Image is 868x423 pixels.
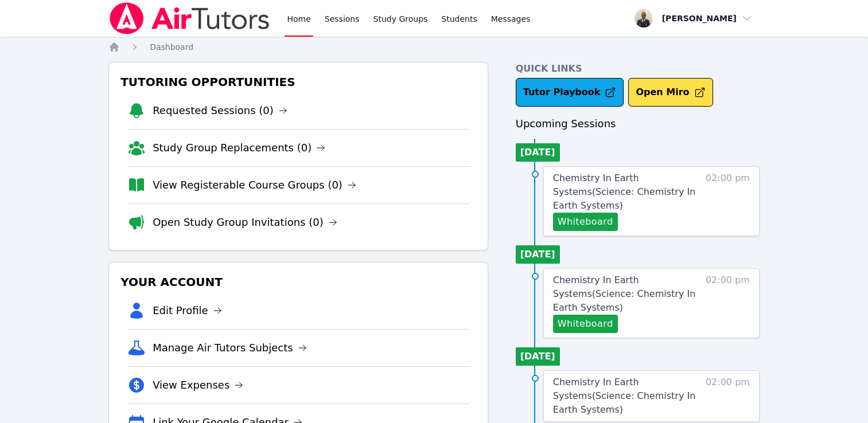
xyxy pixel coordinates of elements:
img: Air Tutors [108,2,271,34]
button: Open Miro [628,78,713,107]
a: Edit Profile [153,303,222,319]
a: Dashboard [150,41,193,53]
h4: Quick Links [516,62,760,76]
a: Chemistry In Earth Systems(Science: Chemistry In Earth Systems) [553,273,700,315]
button: Whiteboard [553,213,618,231]
button: Whiteboard [553,315,618,333]
span: Chemistry In Earth Systems ( Science: Chemistry In Earth Systems ) [553,173,696,211]
a: Manage Air Tutors Subjects [153,340,307,356]
li: [DATE] [516,347,560,366]
h3: Tutoring Opportunities [118,72,478,92]
a: Open Study Group Invitations (0) [153,214,337,230]
li: [DATE] [516,143,560,162]
li: [DATE] [516,245,560,264]
a: View Expenses [153,377,243,393]
span: Chemistry In Earth Systems ( Science: Chemistry In Earth Systems ) [553,377,696,415]
a: Chemistry In Earth Systems(Science: Chemistry In Earth Systems) [553,375,700,417]
span: 02:00 pm [706,273,750,333]
a: Study Group Replacements (0) [153,140,325,156]
a: Tutor Playbook [516,78,624,107]
nav: Breadcrumb [108,41,760,53]
span: Messages [491,13,531,25]
h3: Upcoming Sessions [516,116,760,132]
a: Requested Sessions (0) [153,103,287,119]
a: Chemistry In Earth Systems(Science: Chemistry In Earth Systems) [553,171,700,213]
span: Dashboard [150,42,193,52]
a: View Registerable Course Groups (0) [153,177,356,193]
span: Chemistry In Earth Systems ( Science: Chemistry In Earth Systems ) [553,275,696,313]
span: 02:00 pm [706,375,750,417]
span: 02:00 pm [706,171,750,231]
h3: Your Account [118,272,478,292]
